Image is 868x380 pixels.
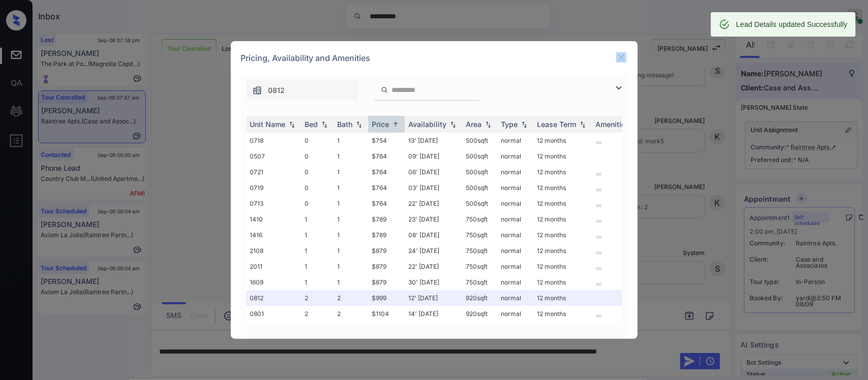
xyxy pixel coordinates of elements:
td: 12 months [533,227,592,243]
td: normal [497,290,533,306]
div: Lead Details updated Successfully [736,15,848,34]
td: 2 [301,306,334,322]
img: sorting [448,121,458,128]
img: sorting [391,120,401,128]
img: sorting [519,121,529,128]
td: 1 [334,227,368,243]
td: 12 months [533,274,592,290]
td: 0713 [246,196,301,211]
td: 0 [301,196,334,211]
td: 30' [DATE] [405,274,462,290]
td: 12 months [533,196,592,211]
td: 0507 [246,148,301,164]
td: 0 [301,164,334,180]
td: 750 sqft [462,243,497,259]
td: 03' [DATE] [405,180,462,196]
td: 13' [DATE] [405,133,462,148]
img: sorting [578,121,588,128]
td: 1 [334,180,368,196]
div: Type [501,120,518,129]
td: 09' [DATE] [405,148,462,164]
td: 1 [301,274,334,290]
td: 0719 [246,180,301,196]
td: $879 [368,243,405,259]
td: 500 sqft [462,148,497,164]
td: 12 months [533,164,592,180]
td: 0812 [246,290,301,306]
td: 08' [DATE] [405,227,462,243]
td: $764 [368,148,405,164]
td: 1 [334,211,368,227]
img: sorting [287,121,297,128]
td: normal [497,196,533,211]
td: 0 [301,148,334,164]
td: $789 [368,211,405,227]
td: 500 sqft [462,196,497,211]
td: 22' [DATE] [405,196,462,211]
td: 0718 [246,133,301,148]
td: 1 [334,259,368,274]
td: 920 sqft [462,306,497,322]
td: 0721 [246,164,301,180]
div: Amenities [596,120,630,129]
td: $764 [368,196,405,211]
div: Area [466,120,482,129]
td: 12 months [533,180,592,196]
td: 12 months [533,306,592,322]
td: 0 [301,133,334,148]
td: 1 [334,196,368,211]
img: sorting [354,121,364,128]
td: 2011 [246,259,301,274]
td: 1 [334,274,368,290]
td: $999 [368,290,405,306]
td: 500 sqft [462,180,497,196]
td: 12 months [533,148,592,164]
td: 1 [301,243,334,259]
td: $879 [368,274,405,290]
td: 0 [301,180,334,196]
img: icon-zuma [252,85,262,96]
td: 1 [334,148,368,164]
td: normal [497,227,533,243]
td: 750 sqft [462,259,497,274]
td: 23' [DATE] [405,211,462,227]
img: icon-zuma [381,85,388,94]
td: 12 months [533,243,592,259]
td: 24' [DATE] [405,243,462,259]
td: 22' [DATE] [405,259,462,274]
td: 06' [DATE] [405,164,462,180]
td: normal [497,164,533,180]
div: Pricing, Availability and Amenities [231,41,638,75]
img: close [616,52,626,62]
td: normal [497,211,533,227]
td: $764 [368,164,405,180]
td: 2 [334,306,368,322]
td: 12 months [533,259,592,274]
td: $1104 [368,306,405,322]
img: icon-zuma [613,82,625,94]
td: 500 sqft [462,164,497,180]
td: $764 [368,180,405,196]
td: normal [497,274,533,290]
td: 12 months [533,133,592,148]
td: 2108 [246,243,301,259]
td: normal [497,259,533,274]
td: 12' [DATE] [405,290,462,306]
td: 1 [301,227,334,243]
td: 750 sqft [462,227,497,243]
td: normal [497,306,533,322]
img: sorting [483,121,493,128]
td: 1 [334,133,368,148]
td: 1 [334,243,368,259]
td: 1410 [246,211,301,227]
td: 2 [301,290,334,306]
td: normal [497,148,533,164]
td: $789 [368,227,405,243]
td: 1 [301,259,334,274]
td: 920 sqft [462,290,497,306]
td: 12 months [533,290,592,306]
td: $879 [368,259,405,274]
div: Bed [305,120,318,129]
td: 1609 [246,274,301,290]
td: normal [497,180,533,196]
